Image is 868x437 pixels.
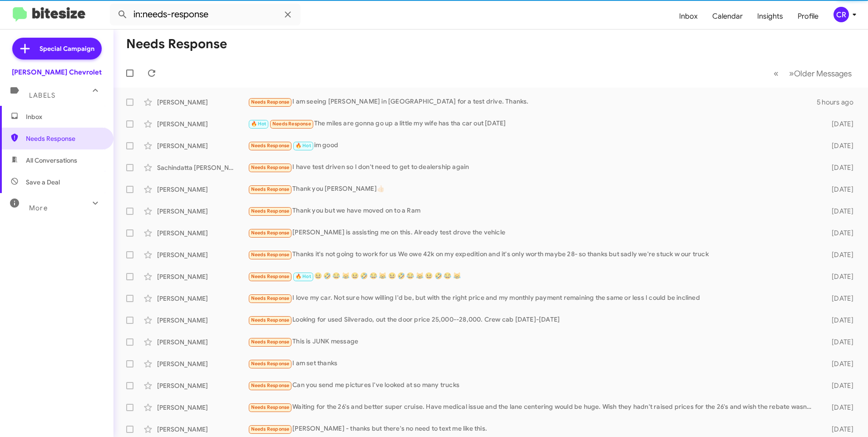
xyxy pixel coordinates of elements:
div: [PERSON_NAME] is assisting me on this. Already test drove the vehicle [248,228,817,238]
div: [PERSON_NAME] [157,185,248,194]
div: [PERSON_NAME] [157,316,248,325]
div: I am set thanks [248,358,817,369]
div: Thank you [PERSON_NAME]👍🏻 [248,184,817,194]
span: Needs Response [251,230,290,236]
button: Previous [768,64,784,83]
div: [PERSON_NAME] - thanks but there's no need to text me like this. [248,424,817,434]
a: Special Campaign [12,38,102,60]
span: Needs Response [251,208,290,214]
span: 🔥 Hot [296,273,311,279]
span: Save a Deal [26,178,60,187]
div: Waiting for the 26's and better super cruise. Have medical issue and the lane centering would be ... [248,402,817,412]
div: [PERSON_NAME] [157,381,248,390]
div: The miles are gonna go up a little my wife has tha car out [DATE] [248,119,817,129]
div: [DATE] [817,316,861,325]
div: [PERSON_NAME] [157,207,248,216]
span: Needs Response [26,134,103,143]
div: I am seeing [PERSON_NAME] in [GEOGRAPHIC_DATA] for a test drive. Thanks. [248,97,817,107]
span: Needs Response [251,317,290,323]
span: Older Messages [794,69,852,79]
div: [DATE] [817,207,861,216]
div: CR [833,7,849,22]
div: [PERSON_NAME] [157,425,248,434]
button: Next [784,64,857,83]
div: 5 hours ago [817,98,861,107]
a: Profile [790,3,826,30]
div: [DATE] [817,403,861,412]
span: « [774,68,779,79]
span: Special Campaign [39,44,94,53]
div: [DATE] [817,119,861,129]
div: Can you send me pictures I've looked at so many trucks [248,380,817,391]
div: [DATE] [817,359,861,368]
div: This is JUNK message [248,337,817,347]
span: All Conversations [26,156,77,165]
div: [DATE] [817,185,861,194]
span: Needs Response [251,382,290,388]
div: [DATE] [817,163,861,172]
div: [DATE] [817,338,861,347]
div: 😆 🤣 😂 😹 😆 🤣 😂 😹 😆 🤣 😂 😹 😆 🤣 😂 😹 [248,271,817,282]
div: Sachindatta [PERSON_NAME] [157,163,248,172]
input: Search [110,4,301,25]
div: [PERSON_NAME] [157,403,248,412]
div: I love my car. Not sure how willing I'd be, but with the right price and my monthly payment remai... [248,293,817,303]
div: [DATE] [817,250,861,259]
div: [PERSON_NAME] [157,250,248,259]
div: [PERSON_NAME] [157,272,248,281]
div: [DATE] [817,425,861,434]
span: Needs Response [251,295,290,301]
div: [PERSON_NAME] [157,338,248,347]
span: Needs Response [251,186,290,192]
div: [DATE] [817,141,861,150]
div: Looking for used Silverado, out the door price 25,000--28,000. Crew cab [DATE]-[DATE] [248,315,817,325]
span: More [29,204,48,212]
div: [PERSON_NAME] [157,98,248,107]
span: Needs Response [251,164,290,170]
div: im good [248,140,817,151]
span: Needs Response [251,339,290,345]
div: Thank you but we have moved on to a Ram [248,206,817,216]
div: [PERSON_NAME] [157,228,248,238]
div: [PERSON_NAME] [157,359,248,368]
span: Inbox [26,112,103,121]
div: [DATE] [817,272,861,281]
nav: Page navigation example [769,64,857,83]
div: [PERSON_NAME] [157,294,248,303]
span: Needs Response [251,426,290,432]
button: CR [826,7,858,22]
span: Needs Response [251,361,290,367]
span: » [789,68,794,79]
div: [DATE] [817,228,861,238]
div: [PERSON_NAME] [157,141,248,150]
span: 🔥 Hot [296,143,311,149]
a: Inbox [672,3,705,30]
h1: Needs Response [126,37,227,51]
a: Calendar [705,3,750,30]
div: Thanks it's not going to work for us We owe 42k on my expedition and it's only worth maybe 28- so... [248,249,817,260]
span: Needs Response [251,143,290,149]
div: [PERSON_NAME] Chevrolet [12,68,102,77]
div: [PERSON_NAME] [157,119,248,129]
div: [DATE] [817,381,861,390]
span: Needs Response [251,252,290,258]
div: [DATE] [817,294,861,303]
a: Insights [750,3,790,30]
div: I have test driven so I don't need to get to dealership again [248,162,817,173]
span: Needs Response [251,99,290,105]
span: 🔥 Hot [251,121,266,127]
span: Needs Response [272,121,311,127]
span: Labels [29,91,55,99]
span: Needs Response [251,273,290,279]
span: Needs Response [251,404,290,410]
